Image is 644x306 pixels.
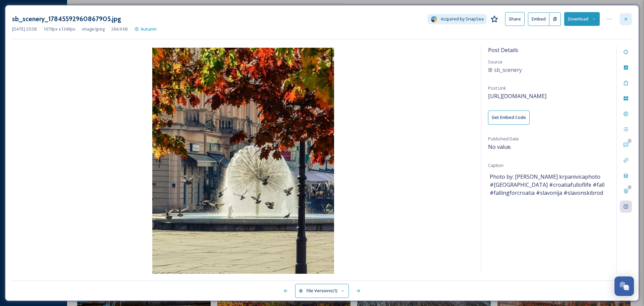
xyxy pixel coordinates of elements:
[441,16,484,22] span: Acquired by SnapSea
[488,111,530,124] button: Get Embed Code
[505,12,525,26] button: Share
[490,173,608,197] span: Photo by: [PERSON_NAME] krpanivicaphoto #[GEOGRAPHIC_DATA] #croatiafulloflife #fall #fallingforcr...
[488,162,503,168] span: Caption
[141,26,157,32] span: Autumn
[488,143,512,150] span: No value.
[488,85,506,91] span: Post Link
[494,66,522,74] span: sb_scenery
[82,26,105,32] span: image/jpeg
[12,26,37,32] span: [DATE] 23:58
[488,92,546,100] span: [URL][DOMAIN_NAME]
[111,26,128,32] span: 264.9 kB
[488,46,518,54] span: Post Details
[12,48,474,275] img: 1KPNr99-Fg9LOGyUR1t3RnPKQMsUtYakN.jpg
[564,12,600,26] button: Download
[528,12,549,26] button: Embed
[431,16,437,23] img: snapsea-logo.png
[488,66,609,74] a: sb_scenery
[627,185,632,190] div: 0
[12,14,121,24] h3: sb_scenery_17845592960867905.jpg
[43,26,75,32] span: 1079 px x 1349 px
[627,139,632,143] div: 0
[614,276,634,296] button: Open Chat
[488,93,546,99] a: [URL][DOMAIN_NAME]
[295,284,349,298] button: File Versions(1)
[488,59,502,65] span: Source
[488,136,519,142] span: Published Date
